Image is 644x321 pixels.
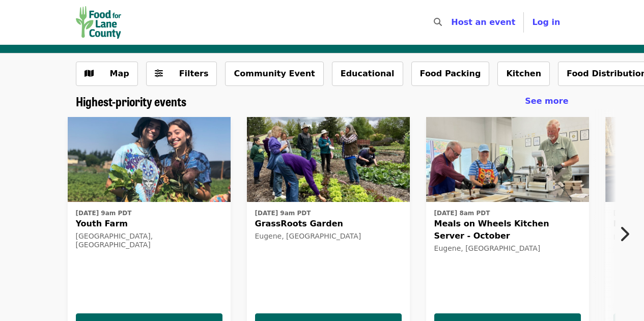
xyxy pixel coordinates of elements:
[110,69,129,78] span: Map
[76,92,186,110] span: Highest-priority events
[532,17,560,27] span: Log in
[225,62,323,86] button: Community Event
[434,209,490,218] time: [DATE] 8am PDT
[146,62,217,86] button: Filters (0 selected)
[68,117,231,202] img: Youth Farm organized by Food for Lane County
[85,69,94,78] i: map icon
[434,17,442,27] i: search icon
[524,12,568,33] button: Log in
[448,10,456,35] input: Search
[76,209,132,218] time: [DATE] 9am PDT
[434,218,581,242] span: Meals on Wheels Kitchen Server - October
[255,218,402,230] span: GrassRoots Garden
[76,94,186,109] a: Highest-priority events
[451,17,515,27] a: Host an event
[426,117,589,202] img: Meals on Wheels Kitchen Server - October organized by Food for Lane County
[247,117,410,202] img: GrassRoots Garden organized by Food for Lane County
[610,220,644,248] button: Next item
[76,218,222,230] span: Youth Farm
[76,6,122,39] img: Food for Lane County - Home
[497,62,550,86] button: Kitchen
[619,224,629,244] i: chevron-right icon
[76,62,138,86] button: Show map view
[76,232,222,249] div: [GEOGRAPHIC_DATA], [GEOGRAPHIC_DATA]
[155,69,163,78] i: sliders-h icon
[525,95,568,107] a: See more
[525,96,568,106] span: See more
[434,244,581,253] div: Eugene, [GEOGRAPHIC_DATA]
[411,62,490,86] button: Food Packing
[68,94,577,109] div: Highest-priority events
[179,69,209,78] span: Filters
[255,209,311,218] time: [DATE] 9am PDT
[255,232,402,241] div: Eugene, [GEOGRAPHIC_DATA]
[332,62,403,86] button: Educational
